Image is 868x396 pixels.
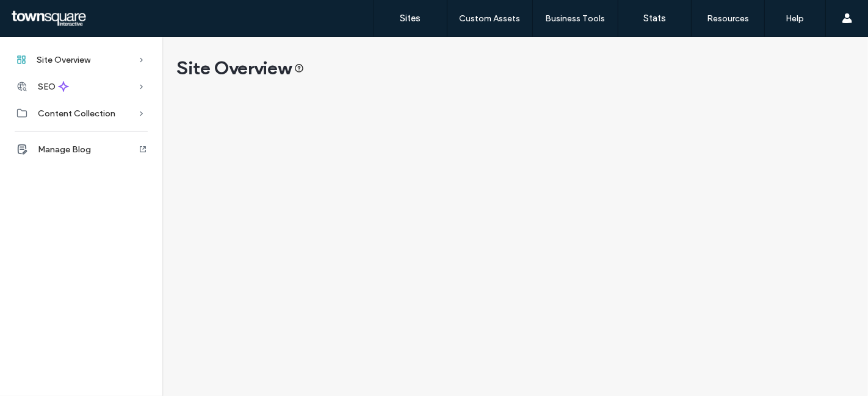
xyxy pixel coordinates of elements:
span: SEO [38,82,56,92]
label: Sites [400,13,421,24]
span: Manage Blog [38,144,91,155]
span: Site Overview [176,56,304,80]
label: Stats [643,13,666,24]
label: Resources [707,13,749,24]
label: Custom Assets [460,13,521,24]
label: Business Tools [546,13,606,24]
span: Content Collection [38,108,115,119]
span: Site Overview [37,55,90,65]
label: Help [786,13,805,24]
span: Help [27,9,52,19]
